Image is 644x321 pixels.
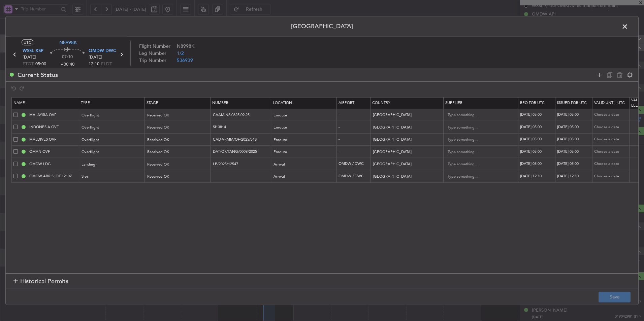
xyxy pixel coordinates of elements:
[6,16,638,37] header: [GEOGRAPHIC_DATA]
[520,137,555,142] div: [DATE] 05:00
[520,174,555,179] div: [DATE] 12:10
[594,124,629,130] div: Choose a date
[594,112,629,118] div: Choose a date
[594,174,629,179] div: Choose a date
[520,112,555,118] div: [DATE] 05:00
[594,100,625,105] span: Valid Until Utc
[557,149,592,155] div: [DATE] 05:00
[557,124,592,130] div: [DATE] 05:00
[557,112,592,118] div: [DATE] 05:00
[594,137,629,142] div: Choose a date
[557,161,592,167] div: [DATE] 05:00
[594,149,629,155] div: Choose a date
[594,161,629,167] div: Choose a date
[520,149,555,155] div: [DATE] 05:00
[557,174,592,179] div: [DATE] 12:10
[520,124,555,130] div: [DATE] 05:00
[520,100,545,105] span: Req For Utc
[557,100,587,105] span: Issued For Utc
[520,161,555,167] div: [DATE] 05:00
[557,137,592,142] div: [DATE] 05:00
